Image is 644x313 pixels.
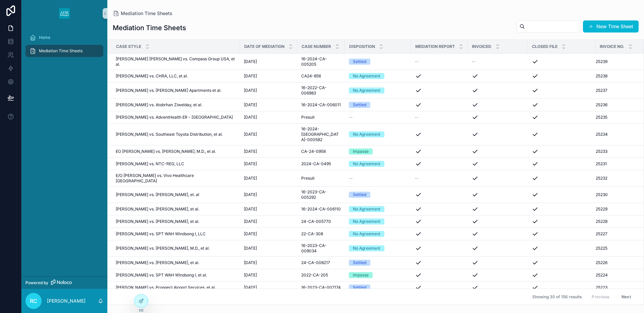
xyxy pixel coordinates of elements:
a: [PERSON_NAME] vs. SPT WAH Windsong I, et al. [116,272,236,278]
span: [DATE] [244,102,257,108]
a: [DATE] [244,149,293,154]
span: -- [415,176,419,181]
span: [PERSON_NAME] vs. NTC-REG, LLC [116,161,184,167]
a: [DATE] [244,73,293,79]
a: 25236 [596,102,638,108]
button: Next [617,292,636,302]
a: [DATE] [244,231,293,237]
span: [PERSON_NAME] vs. Atobrhan Ziwelday, et al. [116,102,202,108]
a: 24-CA-005770 [301,219,341,224]
span: 25232 [596,176,607,181]
span: Mediation Time Sheets [39,48,83,54]
a: 25228 [596,219,638,224]
a: [PERSON_NAME] vs. [PERSON_NAME], M.D., et al. [116,246,236,251]
a: 16-2024-CA-005205 [301,56,341,67]
span: RC [30,297,37,305]
span: 25235 [596,115,607,120]
span: 25234 [596,132,608,137]
span: 25228 [596,219,607,224]
span: [PERSON_NAME] vs. [PERSON_NAME] Apartments et al. [116,88,221,93]
span: [PERSON_NAME] vs. SPT WAH Windsong I, LLC [116,231,206,237]
span: -- [349,115,353,120]
span: 25230 [596,192,608,197]
a: 25238 [596,73,638,79]
span: Presuit [301,115,315,120]
span: [DATE] [244,285,257,290]
div: No Agreement [353,87,380,93]
a: E/O [PERSON_NAME] vs. Vivo Healthcare [GEOGRAPHIC_DATA] [116,173,236,184]
a: 16-2023-CA-007174 [301,285,341,290]
span: 25231 [596,161,607,167]
div: No Agreement [353,206,380,212]
span: 24-CA-008217 [301,260,330,265]
a: 25229 [596,206,638,212]
a: [DATE] [244,132,293,137]
span: 16-2023-CA-005292 [301,189,341,200]
a: -- [415,59,464,64]
a: Settled [349,192,407,198]
span: CA-24-0958 [301,149,326,154]
a: [DATE] [244,176,293,181]
span: 24-CA-005770 [301,219,331,224]
span: 2024-CA-0495 [301,161,331,167]
a: 22-CA-308 [301,231,341,237]
a: 2022-CA-205 [301,272,341,278]
a: 24-CA-008217 [301,260,341,265]
span: -- [415,115,419,120]
a: [DATE] [244,206,293,212]
a: 25239 [596,59,638,64]
a: 25226 [596,260,638,265]
a: No Agreement [349,161,407,167]
a: [PERSON_NAME] vs. [PERSON_NAME], et al. [116,260,236,265]
div: scrollable content [21,27,107,66]
a: [DATE] [244,88,293,93]
a: CA24-856 [301,73,341,79]
span: Powered by [25,280,48,286]
span: -- [349,176,353,181]
span: [PERSON_NAME] vs. CHRA, LLC, et al. [116,73,188,79]
span: [PERSON_NAME] vs. [PERSON_NAME], M.D., et al. [116,246,210,251]
span: [DATE] [244,59,257,64]
a: No Agreement [349,245,407,251]
a: [PERSON_NAME] vs. [PERSON_NAME], et al. [116,206,236,212]
a: [DATE] [244,260,293,265]
a: -- [349,115,407,120]
a: 25224 [596,272,638,278]
a: [PERSON_NAME] vs. Atobrhan Ziwelday, et al. [116,102,236,108]
span: 16-2022-CA-006983 [301,85,341,96]
a: 25223 [596,285,638,290]
span: 25239 [596,59,607,64]
span: Showing 30 of 156 results [532,294,582,300]
a: 25233 [596,149,638,154]
a: 25234 [596,132,638,137]
span: 25236 [596,102,607,108]
span: 25227 [596,231,607,237]
a: No Agreement [349,131,407,137]
span: 16-2024-CA-006011 [301,102,341,108]
span: [DATE] [244,206,257,212]
span: 2022-CA-205 [301,272,328,278]
span: [DATE] [244,161,257,167]
span: [PERSON_NAME] vs. [PERSON_NAME], et al. [116,260,199,265]
span: [DATE] [244,149,257,154]
span: Date of Mediation [244,44,284,49]
a: [DATE] [244,192,293,197]
span: [PERSON_NAME] vs. [PERSON_NAME], et al. [116,206,199,212]
a: [DATE] [244,219,293,224]
a: No Agreement [349,231,407,237]
span: Mediation Time Sheets [121,10,172,17]
a: [DATE] [244,102,293,108]
span: [DATE] [244,132,257,137]
a: Mediation Time Sheets [113,10,172,17]
a: No Agreement [349,87,407,93]
a: EO [PERSON_NAME] vs. [PERSON_NAME], M.D., et al. [116,149,236,154]
button: New Time Sheet [583,20,639,33]
a: [PERSON_NAME] vs. NTC-REG, LLC [116,161,236,167]
a: Mediation Time Sheets [25,45,103,57]
a: [DATE] [244,285,293,290]
a: -- [415,176,464,181]
a: [PERSON_NAME] vs. CHRA, LLC, et al. [116,73,236,79]
a: [PERSON_NAME] vs. Southeast Toyota Distribution, et al. [116,132,236,137]
span: [PERSON_NAME] vs. Prospect Airport Services, et al. [116,285,216,290]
